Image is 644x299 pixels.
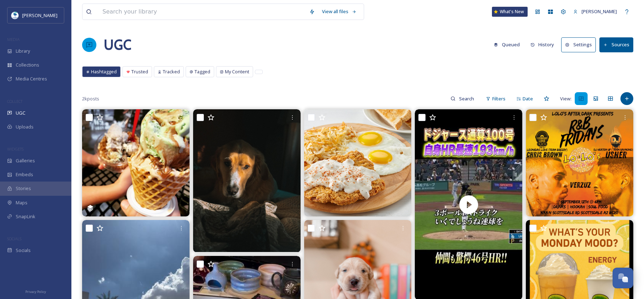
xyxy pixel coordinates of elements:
[492,7,528,17] a: What's New
[22,12,57,19] span: [PERSON_NAME]
[527,38,562,52] a: History
[82,109,190,216] img: 298795083_1310778702785284_3441987470687586328_n.webp
[570,5,620,19] a: [PERSON_NAME]
[527,38,558,52] button: History
[16,75,47,82] span: Media Centres
[561,37,599,52] a: Settings
[561,37,596,52] button: Settings
[225,68,249,75] span: My Content
[526,109,633,216] img: ISSA CHRIS🕺🏽 #BREEZYBOWL WEEK IN AZ. BUT OUR✌🏾HOUSE DJ's leonidas_love_ & djheatemup ARE STILL "U...
[16,157,35,164] span: Galleries
[16,213,35,220] span: SnapLink
[16,124,34,130] span: Uploads
[613,268,633,288] button: Open Chat
[492,95,505,102] span: Filters
[16,62,39,68] span: Collections
[16,48,30,54] span: Library
[16,110,25,116] span: UGC
[490,38,523,52] button: Queued
[7,37,20,42] span: MEDIA
[131,68,148,75] span: Trusted
[163,68,180,75] span: Tracked
[456,91,479,106] input: Search
[582,8,617,15] span: [PERSON_NAME]
[11,12,19,19] img: download.jpeg
[25,287,46,295] a: Privacy Policy
[7,236,21,241] span: SOCIALS
[318,5,360,19] a: View all files
[104,34,131,56] a: UGC
[523,95,533,102] span: Date
[7,146,24,152] span: WIDGETS
[195,68,210,75] span: Tagged
[599,37,633,52] button: Sources
[16,247,31,254] span: Socials
[25,289,46,294] span: Privacy Policy
[16,171,33,178] span: Embeds
[560,95,572,102] span: View:
[16,185,31,192] span: Stories
[7,99,22,104] span: COLLECT
[490,38,527,52] a: Queued
[193,109,301,252] img: Good morning, friends ☀️ . . . #goldenretriever #dogsofinstagram #chandler #chandlerbing #dog #pu...
[91,68,117,75] span: Hashtagged
[304,109,412,216] img: Serving up sunshine on a plate at villageinn ☀️🥞 Whether you’re a pancake purist or an omelet ent...
[99,4,306,20] input: Search your library
[16,199,27,206] span: Maps
[82,95,99,102] span: 2k posts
